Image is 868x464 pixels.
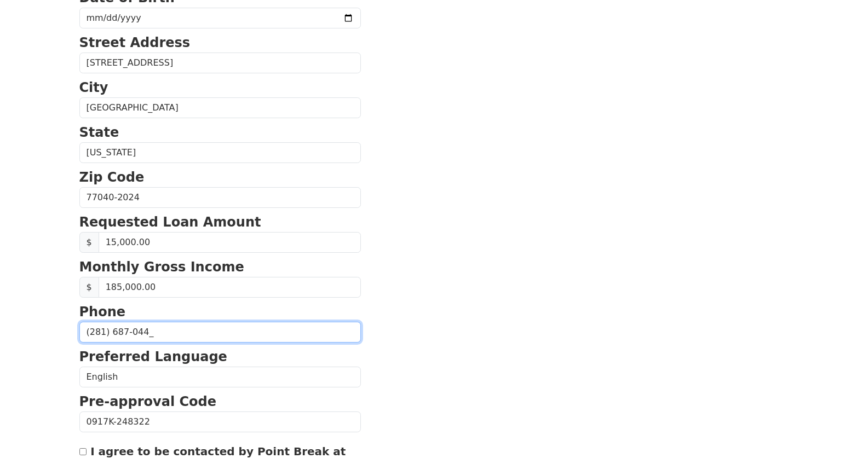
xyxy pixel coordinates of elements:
strong: Requested Loan Amount [79,214,261,230]
strong: Phone [79,304,126,320]
input: Street Address [79,53,361,73]
input: Zip Code [79,187,361,208]
span: $ [79,232,99,253]
strong: Street Address [79,35,191,50]
input: Pre-approval Code [79,411,361,432]
input: Monthly Gross Income [99,277,361,298]
strong: Pre-approval Code [79,394,217,409]
strong: Preferred Language [79,349,227,364]
input: Requested Loan Amount [99,232,361,253]
input: City [79,97,361,118]
input: (___) ___-____ [79,322,361,343]
strong: Zip Code [79,170,145,185]
strong: City [79,80,108,95]
span: $ [79,277,99,298]
strong: State [79,125,119,140]
p: Monthly Gross Income [79,257,361,277]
